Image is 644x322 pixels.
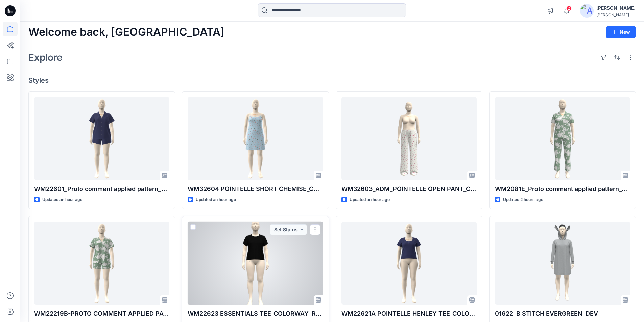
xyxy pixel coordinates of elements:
[28,26,224,39] h2: Welcome back, [GEOGRAPHIC_DATA]
[188,184,323,194] p: WM32604 POINTELLE SHORT CHEMISE_COLORWAY_REV2
[495,309,630,318] p: 01622_B STITCH EVERGREEN_DEV
[341,97,477,180] a: WM32603_ADM_POINTELLE OPEN PANT_COLORWAY REV2
[34,309,169,318] p: WM22219B-PROTO COMMENT APPLIED PATTERN_COLORWAY_REV13
[28,76,636,84] h4: Styles
[341,184,477,194] p: WM32603_ADM_POINTELLE OPEN PANT_COLORWAY REV2
[341,309,477,318] p: WM22621A POINTELLE HENLEY TEE_COLORWAY_REV7
[341,222,477,305] a: WM22621A POINTELLE HENLEY TEE_COLORWAY_REV7
[495,184,630,194] p: WM2081E_Proto comment applied pattern_Colorway_REV13
[188,309,323,318] p: WM22623 ESSENTIALS TEE_COLORWAY_REV2
[34,97,169,180] a: WM22601_Proto comment applied pattern_REV5
[495,97,630,180] a: WM2081E_Proto comment applied pattern_Colorway_REV13
[580,4,594,18] img: avatar
[596,12,636,17] div: [PERSON_NAME]
[34,222,169,305] a: WM22219B-PROTO COMMENT APPLIED PATTERN_COLORWAY_REV13
[188,222,323,305] a: WM22623 ESSENTIALS TEE_COLORWAY_REV2
[495,222,630,305] a: 01622_B STITCH EVERGREEN_DEV
[28,52,63,63] h2: Explore
[42,196,82,203] p: Updated an hour ago
[34,184,169,194] p: WM22601_Proto comment applied pattern_REV5
[596,4,636,12] div: [PERSON_NAME]
[503,196,543,203] p: Updated 2 hours ago
[606,26,636,38] button: New
[350,196,390,203] p: Updated an hour ago
[566,6,572,11] span: 2
[188,97,323,180] a: WM32604 POINTELLE SHORT CHEMISE_COLORWAY_REV2
[196,196,236,203] p: Updated an hour ago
